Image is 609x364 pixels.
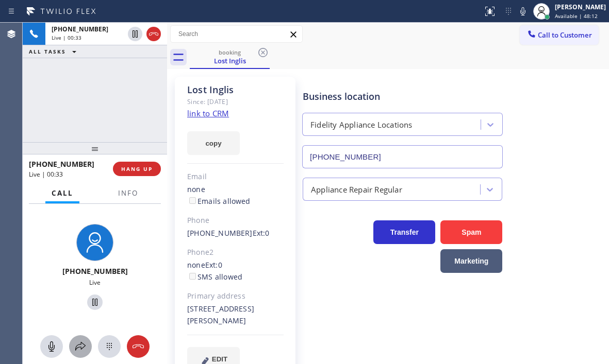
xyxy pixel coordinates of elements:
[516,4,530,19] button: Mute
[69,335,92,358] button: Open directory
[89,278,101,287] span: Live
[29,159,94,169] span: [PHONE_NUMBER]
[52,188,73,198] span: Call
[311,183,402,195] div: Appliance Repair Regular
[187,228,253,238] a: [PHONE_NUMBER]
[187,96,284,108] div: Since: [DATE]
[118,188,138,198] span: Info
[62,266,128,276] span: [PHONE_NUMBER]
[187,247,284,258] div: Phone2
[191,48,269,56] div: booking
[191,46,269,68] div: Lost Inglis
[212,355,227,363] span: EDIT
[187,184,284,207] div: none
[189,273,196,280] input: SMS allowed
[187,272,242,282] label: SMS allowed
[187,196,251,206] label: Emails allowed
[29,48,66,55] span: ALL TASKS
[555,12,598,20] span: Available | 48:12
[98,335,121,358] button: Open dialpad
[191,56,269,65] div: Lost Inglis
[373,220,435,244] button: Transfer
[171,26,302,42] input: Search
[302,145,503,168] input: Phone Number
[310,119,413,131] div: Fidelity Appliance Locations
[189,197,196,204] input: Emails allowed
[253,228,270,238] span: Ext: 0
[187,215,284,227] div: Phone
[112,183,144,203] button: Info
[146,27,161,41] button: Hang up
[187,290,284,302] div: Primary address
[538,30,592,40] span: Call to Customer
[23,45,87,58] button: ALL TASKS
[128,27,142,41] button: Hold Customer
[520,25,599,45] button: Call to Customer
[87,294,103,310] button: Hold Customer
[440,220,502,244] button: Spam
[113,162,161,176] button: HANG UP
[29,170,63,179] span: Live | 00:33
[52,25,108,33] span: [PHONE_NUMBER]
[187,131,240,155] button: copy
[205,260,222,270] span: Ext: 0
[187,108,229,118] a: link to CRM
[303,90,502,103] div: Business location
[555,3,606,11] div: [PERSON_NAME]
[127,335,150,358] button: Hang up
[187,303,284,327] div: [STREET_ADDRESS][PERSON_NAME]
[40,335,63,358] button: Mute
[440,249,502,273] button: Marketing
[121,165,153,172] span: HANG UP
[45,183,79,203] button: Call
[187,171,284,183] div: Email
[187,84,284,96] div: Lost Inglis
[187,259,284,283] div: none
[52,34,81,41] span: Live | 00:33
